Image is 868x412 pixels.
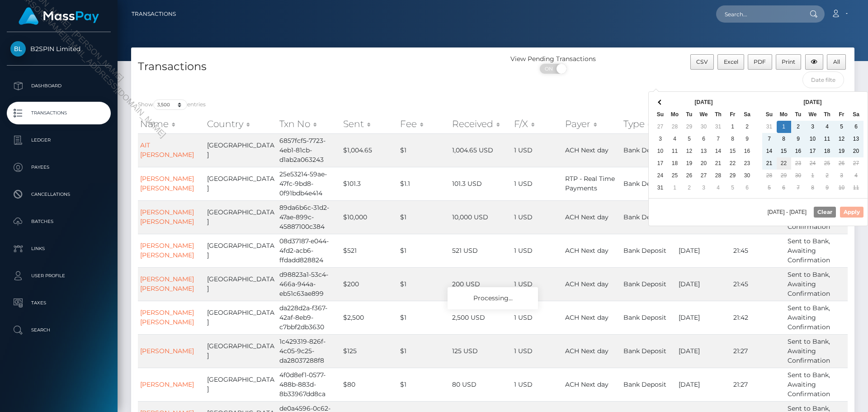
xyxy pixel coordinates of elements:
[791,133,806,145] td: 9
[277,234,341,267] td: 08d37187-e044-4fd2-acb6-ffdadd828824
[791,157,806,170] td: 23
[277,167,341,200] td: 25e53214-59ae-47fc-9bd8-0f91bdb4e414
[820,121,835,133] td: 4
[668,182,682,194] td: 1
[777,182,791,194] td: 6
[849,145,863,157] td: 20
[512,115,563,133] th: F/X: activate to sort column ascending
[849,109,863,121] th: Sa
[814,207,836,218] button: Clear
[565,347,609,355] span: ACH Next day
[762,133,777,145] td: 7
[205,115,277,133] th: Country: activate to sort column ascending
[762,157,777,170] td: 21
[740,133,755,145] td: 9
[10,296,107,310] p: Taxes
[7,237,111,260] a: Links
[7,102,111,124] a: Transactions
[697,145,711,157] td: 13
[153,99,187,110] select: Showentries
[10,133,107,147] p: Ledger
[7,292,111,314] a: Taxes
[668,109,682,121] th: Mo
[10,79,107,93] p: Dashboard
[682,121,697,133] td: 29
[762,121,777,133] td: 31
[205,133,277,167] td: [GEOGRAPHIC_DATA]
[731,334,785,368] td: 21:27
[140,380,194,388] a: [PERSON_NAME]
[802,71,844,88] input: Date filter
[777,96,849,109] th: [DATE]
[7,183,111,206] a: Cancellations
[512,301,563,334] td: 1 USD
[277,368,341,401] td: 4f0d8ef1-0577-488b-883d-8b33967dd8ca
[448,287,538,309] div: Processing...
[205,368,277,401] td: [GEOGRAPHIC_DATA]
[539,64,561,74] span: ON
[653,145,668,157] td: 10
[565,380,609,388] span: ACH Next day
[777,121,791,133] td: 1
[716,5,801,23] input: Search...
[777,170,791,182] td: 29
[820,133,835,145] td: 11
[341,267,398,301] td: $200
[676,234,731,267] td: [DATE]
[668,157,682,170] td: 18
[140,347,194,355] a: [PERSON_NAME]
[450,267,512,301] td: 200 USD
[205,301,277,334] td: [GEOGRAPHIC_DATA]
[805,54,824,70] button: Column visibility
[726,133,740,145] td: 8
[731,301,785,334] td: 21:42
[621,133,676,167] td: Bank Deposit
[820,109,835,121] th: Th
[731,234,785,267] td: 21:45
[398,368,450,401] td: $1
[849,133,863,145] td: 13
[711,170,726,182] td: 28
[512,368,563,401] td: 1 USD
[785,234,848,267] td: Sent to Bank, Awaiting Confirmation
[341,115,398,133] th: Sent: activate to sort column ascending
[740,170,755,182] td: 30
[140,308,194,326] a: [PERSON_NAME] [PERSON_NAME]
[565,146,609,154] span: ACH Next day
[398,234,450,267] td: $1
[341,133,398,167] td: $1,004.65
[849,157,863,170] td: 27
[277,267,341,301] td: d98823a1-53c4-466a-944a-eb51c63ae899
[398,334,450,368] td: $1
[653,170,668,182] td: 24
[849,182,863,194] td: 11
[777,145,791,157] td: 15
[668,145,682,157] td: 11
[724,58,738,65] span: Excel
[10,161,107,174] p: Payees
[512,167,563,200] td: 1 USD
[10,323,107,337] p: Search
[791,121,806,133] td: 2
[205,267,277,301] td: [GEOGRAPHIC_DATA]
[731,368,785,401] td: 21:27
[7,129,111,152] a: Ledger
[682,109,697,121] th: Tu
[785,334,848,368] td: Sent to Bank, Awaiting Confirmation
[512,133,563,167] td: 1 USD
[748,54,772,70] button: PDF
[563,115,621,133] th: Payer: activate to sort column ascending
[668,96,740,109] th: [DATE]
[806,170,820,182] td: 1
[205,167,277,200] td: [GEOGRAPHIC_DATA]
[740,121,755,133] td: 2
[7,45,111,53] span: B2SPIN Limited
[19,7,99,25] img: MassPay Logo
[697,133,711,145] td: 6
[782,58,795,65] span: Print
[696,58,708,65] span: CSV
[835,182,849,194] td: 10
[512,234,563,267] td: 1 USD
[621,167,676,200] td: Bank Deposit
[565,213,609,221] span: ACH Next day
